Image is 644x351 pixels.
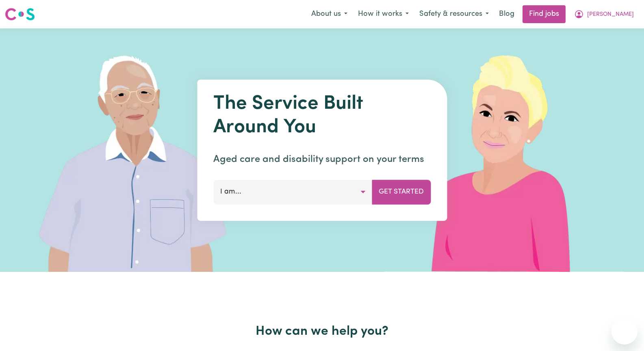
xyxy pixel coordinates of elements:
[213,180,372,204] button: I am...
[523,5,566,23] a: Find jobs
[569,6,639,23] button: My Account
[372,180,431,204] button: Get Started
[213,152,431,167] p: Aged care and disability support on your terms
[414,6,494,23] button: Safety & resources
[587,10,634,19] span: [PERSON_NAME]
[59,324,585,339] h2: How can we help you?
[494,5,519,23] a: Blog
[353,6,414,23] button: How it works
[611,319,637,345] iframe: Button to launch messaging window
[306,6,353,23] button: About us
[5,7,35,22] img: Careseekers logo
[213,93,431,139] h1: The Service Built Around You
[5,5,35,24] a: Careseekers logo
